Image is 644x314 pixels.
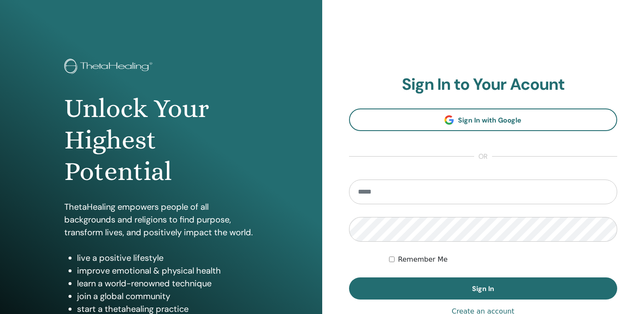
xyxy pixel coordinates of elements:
[349,108,618,131] a: Sign In with Google
[349,277,618,300] button: Sign In
[349,75,618,94] h2: Sign In to Your Acount
[77,290,258,303] li: join a global community
[474,151,492,162] span: or
[398,254,448,265] label: Remember Me
[77,277,258,290] li: learn a world-renowned technique
[64,93,258,188] h1: Unlock Your Highest Potential
[472,284,494,293] span: Sign In
[458,116,521,125] span: Sign In with Google
[64,200,258,239] p: ThetaHealing empowers people of all backgrounds and religions to find purpose, transform lives, a...
[77,251,258,264] li: live a positive lifestyle
[77,264,258,277] li: improve emotional & physical health
[389,254,617,265] div: Keep me authenticated indefinitely or until I manually logout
